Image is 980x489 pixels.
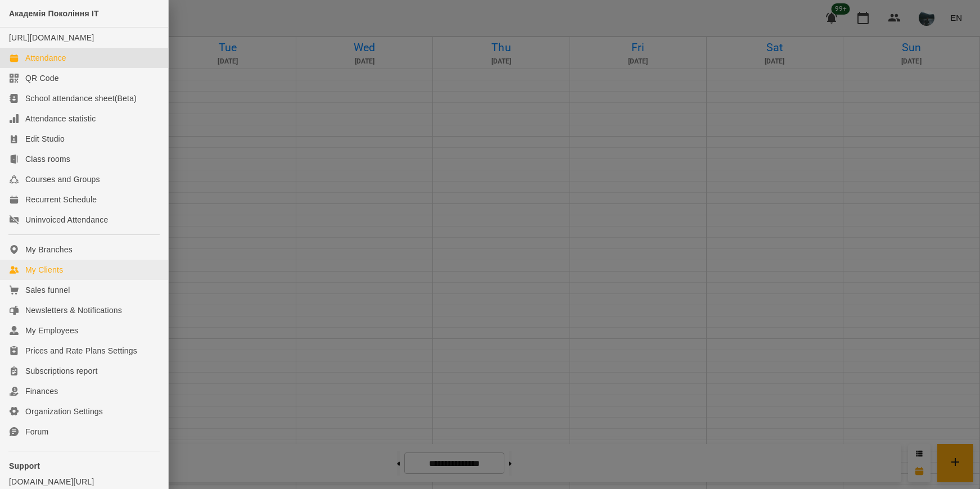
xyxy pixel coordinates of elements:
span: Академія Покоління ІТ [9,9,99,18]
div: Sales funnel [25,284,70,296]
div: My Branches [25,244,73,255]
div: Courses and Groups [25,174,100,185]
div: Class rooms [25,153,70,165]
div: Attendance [25,52,66,64]
div: My Employees [25,325,78,336]
div: QR Code [25,73,59,84]
div: Uninvoiced Attendance [25,214,108,225]
a: [DOMAIN_NAME][URL] [9,476,159,487]
a: [URL][DOMAIN_NAME] [9,33,94,42]
div: Finances [25,386,58,397]
div: Edit Studio [25,133,65,144]
div: Subscriptions report [25,365,98,377]
div: Recurrent Schedule [25,194,97,205]
div: School attendance sheet(Beta) [25,93,137,104]
p: Support [9,460,159,472]
div: Attendance statistic [25,113,96,124]
div: Organization Settings [25,406,103,417]
div: My Clients [25,264,63,275]
div: Prices and Rate Plans Settings [25,345,137,356]
div: Forum [25,426,48,437]
div: Newsletters & Notifications [25,305,122,316]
